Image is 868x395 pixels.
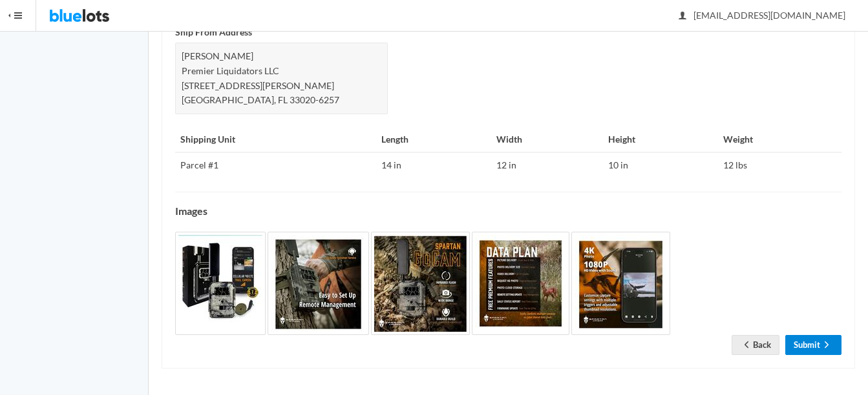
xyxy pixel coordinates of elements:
div: [PERSON_NAME] Premier Liquidators LLC [STREET_ADDRESS][PERSON_NAME] [GEOGRAPHIC_DATA], FL 33020-6257 [175,43,388,114]
img: d14b273f-cae8-4be9-a8b5-acb4925e737a-1756041496.jpg [268,232,369,335]
th: Weight [718,127,842,153]
th: Width [491,127,602,153]
h4: Images [175,205,842,217]
label: Ship From Address [175,25,252,40]
td: 12 lbs [718,152,842,178]
th: Length [376,127,492,153]
th: Shipping Unit [175,127,376,153]
ion-icon: arrow forward [820,339,833,352]
td: 10 in [603,152,719,178]
td: Parcel #1 [175,152,376,178]
a: arrow backBack [732,335,779,355]
ion-icon: person [676,10,689,23]
td: 12 in [491,152,602,178]
span: [EMAIL_ADDRESS][DOMAIN_NAME] [679,10,845,21]
img: fe362812-ccda-445d-bf88-f08ca4b43e8b-1756041497.jpg [571,232,670,335]
td: 14 in [376,152,492,178]
th: Height [603,127,719,153]
a: Submitarrow forward [785,335,842,355]
ion-icon: arrow back [740,339,753,352]
img: d992bb81-cc01-4a4b-9057-d5edf9cacddd-1756041496.jpg [175,232,266,335]
img: b2cd969a-c8a2-4b31-a8be-76e7211c439b-1756041497.jpg [472,232,569,335]
img: 59bb427b-f4e4-468c-a6f0-e8c6e7bc3e05-1756041497.jpg [371,232,470,335]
